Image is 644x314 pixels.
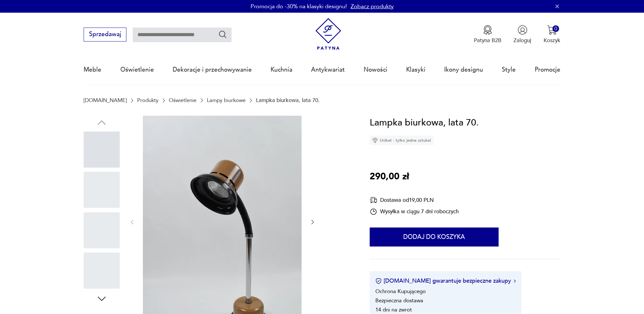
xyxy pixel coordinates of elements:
img: Ikona medalu [483,25,493,35]
p: Zaloguj [513,37,531,44]
h1: Lampka biurkowa, lata 70. [370,116,479,130]
li: Bezpieczna dostawa [375,297,423,304]
li: 14 dni na zwrot [375,306,412,313]
a: Oświetlenie [169,97,196,103]
li: Ochrona Kupującego [375,288,426,295]
button: Zaloguj [513,25,531,44]
img: Ikona diamentu [372,138,378,143]
button: Sprzedawaj [84,28,126,42]
img: Ikonka użytkownika [518,25,527,35]
button: 0Koszyk [544,25,560,44]
a: Sprzedawaj [84,32,126,37]
div: Dostawa od 19,00 PLN [370,196,459,204]
p: Lampka biurkowa, lata 70. [256,97,320,103]
button: Szukaj [218,30,227,39]
img: Patyna - sklep z meblami i dekoracjami vintage [312,18,344,50]
img: Ikona certyfikatu [375,278,382,284]
a: Nowości [364,55,387,84]
p: Koszyk [544,37,560,44]
div: Unikat - tylko jedna sztuka! [370,136,434,145]
button: Dodaj do koszyka [370,227,499,247]
button: [DOMAIN_NAME] gwarantuje bezpieczne zakupy [375,277,516,285]
a: Antykwariat [311,55,345,84]
img: Ikona strzałki w prawo [514,279,516,283]
img: Ikona dostawy [370,196,377,204]
a: [DOMAIN_NAME] [84,97,127,103]
a: Ikona medaluPatyna B2B [474,25,501,44]
p: Patyna B2B [474,37,501,44]
p: Promocja do -30% na klasyki designu! [251,3,347,10]
a: Ikony designu [444,55,483,84]
a: Klasyki [406,55,425,84]
a: Produkty [137,97,158,103]
div: Wysyłka w ciągu 7 dni roboczych [370,208,459,215]
a: Oświetlenie [120,55,154,84]
a: Style [502,55,516,84]
a: Lampy biurkowe [207,97,245,103]
a: Meble [84,55,101,84]
button: Patyna B2B [474,25,501,44]
a: Zobacz produkty [351,3,394,10]
img: Ikona koszyka [547,25,557,35]
a: Promocje [535,55,560,84]
a: Kuchnia [271,55,292,84]
div: 0 [552,25,559,32]
p: 290,00 zł [370,170,409,184]
a: Dekoracje i przechowywanie [173,55,252,84]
